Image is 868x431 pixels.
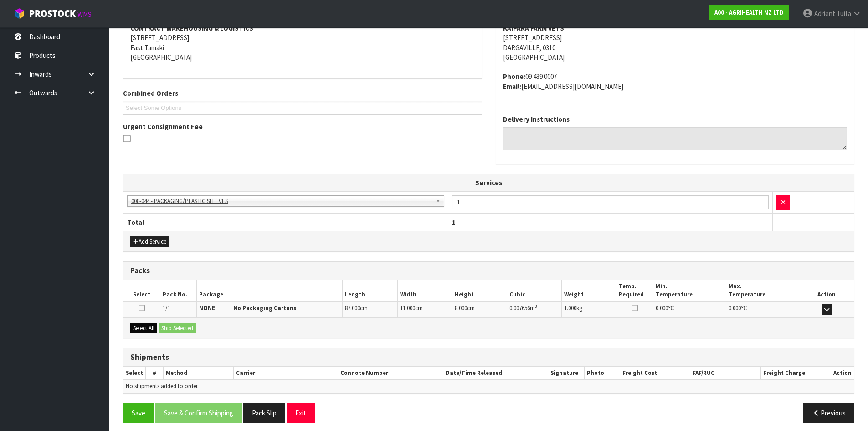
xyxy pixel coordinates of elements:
[146,367,164,380] th: #
[562,301,616,317] td: kg
[159,323,196,334] button: Ship Selected
[397,280,452,301] th: Width
[653,301,726,317] td: ℃
[656,304,668,312] span: 0.000
[503,72,525,81] strong: phone
[503,114,570,124] label: Delivery Instructions
[729,304,741,312] span: 0.000
[123,380,854,393] td: No shipments added to order.
[507,280,562,301] th: Cubic
[29,8,76,20] span: ProStock
[726,301,799,317] td: ℃
[14,8,25,19] img: cube-alt.png
[837,9,851,18] span: Tuita
[345,304,360,312] span: 87.000
[233,304,296,312] strong: No Packaging Cartons
[130,23,475,62] address: [STREET_ADDRESS] East Tamaki [GEOGRAPHIC_DATA]
[616,280,653,301] th: Temp. Required
[196,280,343,301] th: Package
[653,280,726,301] th: Min. Temperature
[620,367,690,380] th: Freight Cost
[507,301,562,317] td: m
[123,122,203,131] label: Urgent Consignment Fee
[243,403,285,423] button: Pack Slip
[343,301,397,317] td: cm
[123,174,854,192] th: Services
[455,304,467,312] span: 8.000
[130,24,253,32] strong: CONTRACT WAREHOUSING & LOGISTICS
[452,280,507,301] th: Height
[690,367,760,380] th: FAF/RUC
[503,72,847,91] address: 09 439 0007 [EMAIL_ADDRESS][DOMAIN_NAME]
[155,403,242,423] button: Save & Confirm Shipping
[799,280,854,301] th: Action
[548,367,585,380] th: Signature
[535,303,537,309] sup: 3
[709,5,789,20] a: A00 - AGRIHEALTH NZ LTD
[123,280,160,301] th: Select
[509,304,530,312] span: 0.007656
[77,10,92,19] small: WMS
[400,304,415,312] span: 11.000
[452,218,456,227] span: 1
[163,367,233,380] th: Method
[443,367,548,380] th: Date/Time Released
[503,24,564,32] strong: KAIPARA FARM VETS
[452,301,507,317] td: cm
[123,213,448,231] th: Total
[130,236,169,247] button: Add Service
[130,266,847,275] h3: Packs
[338,367,443,380] th: Connote Number
[803,403,854,423] button: Previous
[160,280,196,301] th: Pack No.
[760,367,831,380] th: Freight Charge
[199,304,215,312] strong: NONE
[131,196,432,207] span: 008-044 - PACKAGING/PLASTIC SLEEVES
[503,23,847,62] address: [STREET_ADDRESS] DARGAVILLE, 0310 [GEOGRAPHIC_DATA]
[287,403,315,423] button: Exit
[123,88,178,98] label: Combined Orders
[123,367,146,380] th: Select
[503,82,521,91] strong: email
[814,9,835,18] span: Adrient
[562,280,616,301] th: Weight
[163,304,170,312] span: 1/1
[726,280,799,301] th: Max. Temperature
[831,367,854,380] th: Action
[397,301,452,317] td: cm
[130,353,847,362] h3: Shipments
[123,403,154,423] button: Save
[130,323,157,334] button: Select All
[564,304,576,312] span: 1.000
[343,280,397,301] th: Length
[234,367,338,380] th: Carrier
[585,367,620,380] th: Photo
[714,9,784,16] strong: A00 - AGRIHEALTH NZ LTD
